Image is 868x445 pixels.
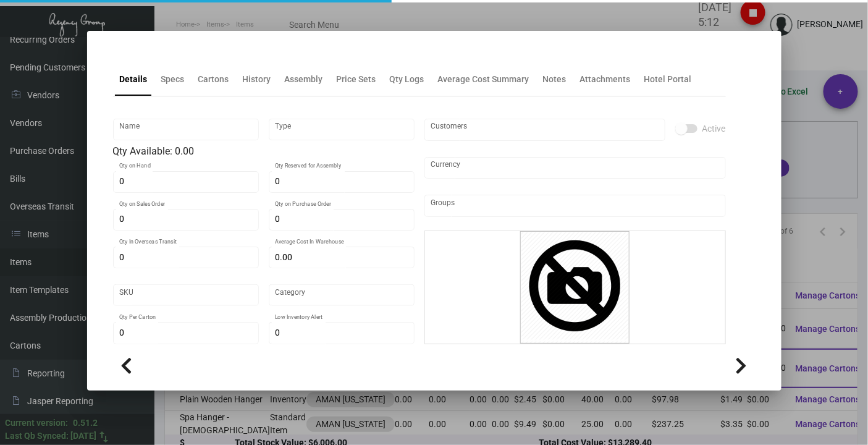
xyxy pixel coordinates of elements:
[73,417,98,430] div: 0.51.2
[702,121,726,136] span: Active
[198,73,229,86] div: Cartons
[438,73,529,86] div: Average Cost Summary
[5,417,68,430] div: Current version:
[580,73,631,86] div: Attachments
[243,73,271,86] div: History
[285,73,323,86] div: Assembly
[390,73,424,86] div: Qty Logs
[120,73,148,86] div: Details
[113,144,415,159] div: Qty Available: 0.00
[543,73,567,86] div: Notes
[431,201,719,211] input: Add new..
[337,73,376,86] div: Price Sets
[161,73,185,86] div: Specs
[431,125,659,135] input: Add new..
[644,73,692,86] div: Hotel Portal
[5,430,96,443] div: Last Qb Synced: [DATE]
